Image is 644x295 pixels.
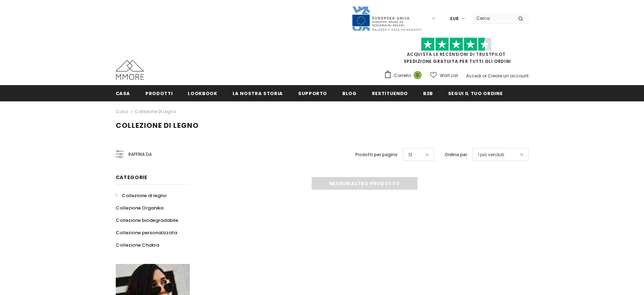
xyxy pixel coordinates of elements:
[188,90,217,97] span: Lookbook
[342,85,357,101] a: Blog
[488,73,529,79] a: Creare un account
[342,90,357,97] span: Blog
[145,90,173,97] span: Prodotti
[116,229,177,236] span: Collezione personalizzata
[116,174,148,181] span: Categorie
[116,120,199,130] span: Collezione di legno
[445,151,467,158] label: Ordina per
[116,189,167,202] a: Collezione di legno
[116,226,177,239] a: Collezione personalizzata
[394,72,411,79] span: Carrello
[351,6,422,31] img: Javni Razpis
[448,85,502,101] a: Segui il tuo ordine
[450,15,459,22] span: EUR
[472,13,513,23] input: Search Site
[116,60,144,80] img: Casi MMORE
[466,73,481,79] a: Accedi
[423,90,433,97] span: B2B
[116,217,178,224] span: Collezione biodegradabile
[116,107,128,116] a: Casa
[355,151,397,158] label: Prodotti per pagina
[298,90,327,97] span: supporto
[421,37,492,51] img: Fidati di Pilot Stars
[384,70,425,81] a: Carrello 0
[233,90,283,97] span: La nostra storia
[298,85,327,101] a: supporto
[116,214,178,226] a: Collezione biodegradabile
[233,85,283,101] a: La nostra storia
[135,108,176,114] a: Collezione di legno
[128,151,152,158] span: Raffina da
[414,71,422,79] span: 0
[116,242,159,248] span: Collezione Chakra
[423,85,433,101] a: B2B
[351,15,422,21] a: Javni Razpis
[384,41,529,64] span: SPEDIZIONE GRATUITA PER TUTTI GLI ORDINI
[430,69,458,82] a: Wish List
[440,72,458,79] span: Wish List
[408,151,412,158] span: 12
[145,85,173,101] a: Prodotti
[122,192,167,199] span: Collezione di legno
[372,85,408,101] a: Restituendo
[116,85,131,101] a: Casa
[116,205,163,211] span: Collezione Organika
[372,90,408,97] span: Restituendo
[448,90,502,97] span: Segui il tuo ordine
[116,90,131,97] span: Casa
[407,51,506,57] a: Acquista le recensioni di TrustPilot
[478,151,504,158] span: I più venduti
[188,85,217,101] a: Lookbook
[116,202,163,214] a: Collezione Organika
[482,73,487,79] span: or
[116,239,159,251] a: Collezione Chakra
